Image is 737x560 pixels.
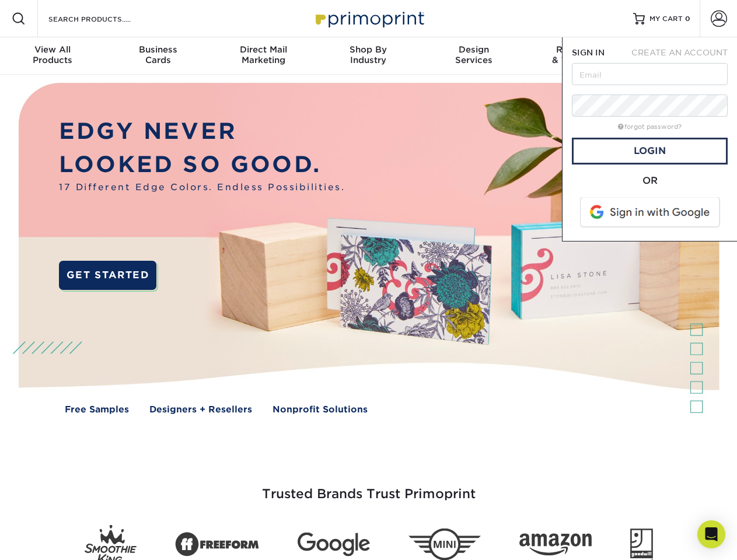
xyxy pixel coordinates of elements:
span: Design [421,44,526,55]
span: 0 [685,15,690,23]
a: Direct MailMarketing [211,37,316,75]
a: Free Samples [65,403,129,416]
span: Direct Mail [211,44,316,55]
span: MY CART [649,14,683,24]
span: Business [105,44,210,55]
div: Cards [105,44,210,65]
a: forgot password? [618,123,682,131]
iframe: Google Customer Reviews [3,524,99,556]
input: Email [572,63,728,85]
span: Shop By [316,44,421,55]
div: Industry [316,44,421,65]
a: Login [572,138,728,164]
h3: Trusted Brands Trust Primoprint [27,459,710,516]
a: DesignServices [421,37,526,75]
span: Resources [526,44,631,55]
div: Marketing [211,44,316,65]
div: & Templates [526,44,631,65]
a: Shop ByIndustry [316,37,421,75]
a: Designers + Resellers [149,403,252,416]
span: 17 Different Edge Colors. Endless Possibilities. [59,181,345,194]
div: Services [421,44,526,65]
a: Nonprofit Solutions [273,403,368,416]
span: CREATE AN ACCOUNT [631,48,728,57]
img: Amazon [519,534,592,556]
img: Primoprint [310,6,427,31]
div: Open Intercom Messenger [697,520,725,548]
img: Goodwill [630,528,653,560]
a: Resources& Templates [526,37,631,75]
div: OR [572,174,728,188]
span: SIGN IN [572,48,605,57]
p: LOOKED SO GOOD. [59,148,345,181]
p: EDGY NEVER [59,115,345,148]
a: GET STARTED [59,261,156,290]
img: Google [298,533,370,556]
a: BusinessCards [105,37,210,75]
input: SEARCH PRODUCTS..... [47,12,161,26]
